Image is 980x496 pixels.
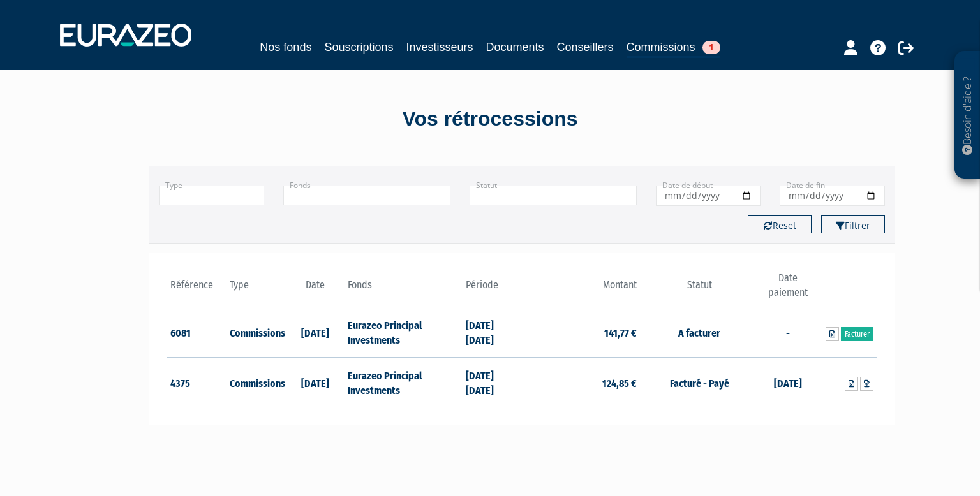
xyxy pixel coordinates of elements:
th: Période [463,271,522,307]
th: Fonds [345,271,463,307]
td: Commissions [226,307,286,358]
a: Nos fonds [260,38,311,56]
td: Facturé - Payé [640,358,758,407]
p: Besoin d'aide ? [960,58,975,173]
td: [DATE] [285,307,345,358]
a: Commissions1 [627,38,720,58]
a: Facturer [841,327,873,341]
a: Investisseurs [406,38,473,56]
th: Référence [167,271,226,307]
th: Statut [640,271,758,307]
td: 141,77 € [522,307,640,358]
th: Type [226,271,286,307]
div: Vos rétrocessions [126,105,854,134]
td: 124,85 € [522,358,640,407]
td: 6081 [167,307,226,358]
img: 1732889491-logotype_eurazeo_blanc_rvb.png [60,24,191,47]
td: [DATE] [759,358,818,407]
th: Date [285,271,345,307]
a: Conseillers [557,38,614,56]
th: Date paiement [759,271,818,307]
span: 1 [702,41,720,54]
td: [DATE] [285,358,345,407]
td: Commissions [226,358,286,407]
td: Eurazeo Principal Investments [345,307,463,358]
td: - [759,307,818,358]
th: Montant [522,271,640,307]
button: Reset [748,215,812,233]
td: [DATE] [DATE] [463,307,522,358]
td: [DATE] [DATE] [463,358,522,407]
a: Souscriptions [324,38,393,56]
button: Filtrer [821,215,885,233]
td: Eurazeo Principal Investments [345,358,463,407]
a: Documents [486,38,544,56]
td: 4375 [167,358,226,407]
td: A facturer [640,307,758,358]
